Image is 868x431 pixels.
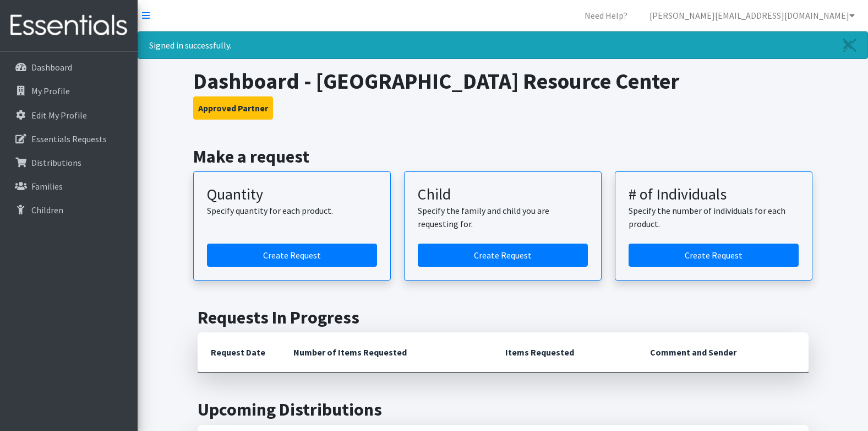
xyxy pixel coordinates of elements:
h3: Quantity [207,185,377,204]
a: Create a request by number of individuals [629,244,799,267]
button: Approved Partner [193,96,273,120]
a: Create a request for a child or family [418,244,588,267]
th: Comment and Sender [637,332,808,373]
a: Essentials Requests [4,128,133,150]
p: Specify quantity for each product. [207,204,377,217]
th: Request Date [198,332,280,373]
p: My Profile [31,85,70,96]
h2: Requests In Progress [198,307,809,328]
th: Items Requested [492,332,637,373]
a: Close [832,32,867,58]
a: Dashboard [4,56,133,78]
a: Need Help? [576,4,636,26]
p: Specify the number of individuals for each product. [629,204,799,230]
a: Distributions [4,152,133,174]
a: Edit My Profile [4,104,133,126]
p: Children [31,204,63,215]
p: Edit My Profile [31,110,87,121]
h2: Upcoming Distributions [198,399,809,420]
p: Distributions [31,157,81,168]
p: Essentials Requests [31,133,107,144]
th: Number of Items Requested [280,332,493,373]
p: Families [31,181,63,192]
a: Create a request by quantity [207,244,377,267]
h1: Dashboard - [GEOGRAPHIC_DATA] Resource Center [193,68,812,94]
img: HumanEssentials [4,7,133,44]
h2: Make a request [193,146,812,167]
h3: # of Individuals [629,185,799,204]
a: Children [4,199,133,221]
h3: Child [418,185,588,204]
a: Families [4,175,133,197]
div: Signed in successfully. [138,31,868,59]
p: Dashboard [31,62,72,73]
p: Specify the family and child you are requesting for. [418,204,588,230]
a: [PERSON_NAME][EMAIL_ADDRESS][DOMAIN_NAME] [641,4,864,26]
a: My Profile [4,80,133,102]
